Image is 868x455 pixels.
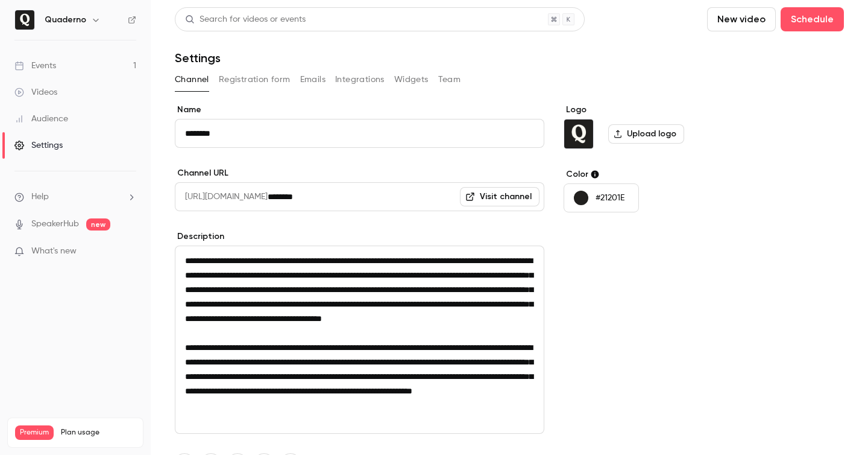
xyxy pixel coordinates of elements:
button: Widgets [394,70,429,89]
button: Team [438,70,461,89]
a: Visit channel [460,187,539,206]
div: Audience [14,113,68,125]
span: Help [31,191,49,203]
div: Videos [14,86,57,98]
iframe: Noticeable Trigger [122,246,136,257]
img: Quaderno [564,119,593,148]
button: #21201E [564,183,639,212]
p: #21201E [596,192,624,204]
button: Channel [175,70,209,89]
span: What's new [31,245,77,258]
span: [URL][DOMAIN_NAME] [175,182,268,211]
div: Settings [14,139,63,151]
label: Logo [564,104,749,116]
div: Search for videos or events [185,13,306,26]
button: Registration form [219,70,291,89]
h1: Settings [175,51,221,65]
div: Events [14,60,56,72]
button: Emails [300,70,325,89]
h6: Quaderno [45,14,86,26]
label: Channel URL [175,167,544,179]
img: Quaderno [15,10,34,30]
span: Plan usage [61,428,136,437]
label: Color [564,168,749,180]
button: Integrations [335,70,385,89]
li: help-dropdown-opener [14,191,136,203]
span: Premium [15,425,54,440]
label: Upload logo [608,124,684,144]
label: Name [175,104,544,116]
button: New video [707,7,776,31]
a: SpeakerHub [31,218,79,231]
label: Description [175,231,544,243]
button: Schedule [781,7,844,31]
span: new [86,218,110,231]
